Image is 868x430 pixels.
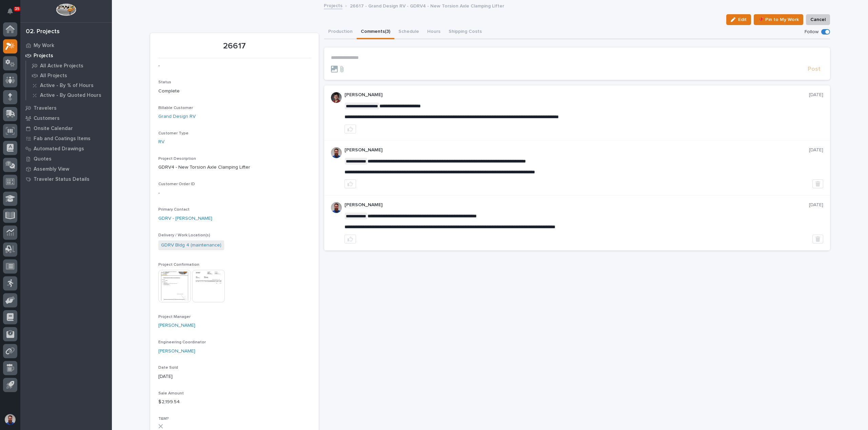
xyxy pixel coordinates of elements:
[808,65,821,73] span: Post
[20,103,112,113] a: Travelers
[158,417,169,421] span: T&M?
[158,131,189,135] span: Customer Type
[423,25,445,39] button: Hours
[158,164,311,171] p: GDRV4 - New Torsion Axle Clamping Lifter
[34,156,52,162] p: Quotes
[3,412,17,427] button: users-avatar
[26,61,112,70] a: All Active Projects
[158,263,199,267] span: Project Confirmation
[26,81,112,90] a: Active - By % of Hours
[158,366,178,370] span: Date Sold
[344,147,809,153] p: [PERSON_NAME]
[15,6,19,11] p: 35
[344,179,356,188] button: like this post
[357,25,394,39] button: Comments (3)
[34,146,84,152] p: Automated Drawings
[344,125,356,133] button: like this post
[812,179,823,188] button: Delete post
[158,113,196,120] a: Grand Design RV
[20,154,112,164] a: Quotes
[809,202,823,208] p: [DATE]
[806,14,830,25] button: Cancel
[20,123,112,133] a: Onsite Calendar
[738,17,747,23] span: Edit
[158,190,311,197] p: -
[26,28,60,36] div: 02. Projects
[40,83,94,89] p: Active - By % of Hours
[158,233,210,237] span: Delivery / Work Location(s)
[810,16,826,24] span: Cancel
[805,65,823,73] button: Post
[158,41,311,51] p: 26617
[331,92,342,103] img: ROij9lOReuV7WqYxWfnW
[20,40,112,50] a: My Work
[34,176,90,182] p: Traveler Status Details
[40,73,67,79] p: All Projects
[754,14,803,25] button: 📌 Pin to My Work
[34,53,53,59] p: Projects
[331,147,342,158] img: 6hTokn1ETDGPf9BPokIQ
[158,340,206,344] span: Engineering Coordinator
[158,322,195,329] a: [PERSON_NAME]
[158,208,190,212] span: Primary Contact
[158,80,171,84] span: Status
[324,25,357,39] button: Production
[158,391,184,395] span: Sale Amount
[20,174,112,184] a: Traveler Status Details
[20,144,112,154] a: Automated Drawings
[805,29,818,35] p: Follow
[726,14,751,25] button: Edit
[20,164,112,174] a: Assembly View
[158,373,311,380] p: [DATE]
[158,138,164,146] a: RV
[34,136,91,142] p: Fab and Coatings Items
[56,3,76,16] img: Workspace Logo
[809,92,823,98] p: [DATE]
[20,113,112,123] a: Customers
[324,1,342,9] a: Projects
[394,25,423,39] button: Schedule
[34,126,73,132] p: Onsite Calendar
[158,157,196,161] span: Project Description
[158,315,191,319] span: Project Manager
[812,235,823,243] button: Delete post
[40,63,83,69] p: All Active Projects
[161,242,221,249] a: GDRV Bldg 4 (maintenance)
[34,166,69,172] p: Assembly View
[344,235,356,243] button: like this post
[158,182,195,186] span: Customer Order ID
[8,8,17,19] div: Notifications35
[158,399,311,406] p: $ 2,199.54
[158,348,195,355] a: [PERSON_NAME]
[20,133,112,144] a: Fab and Coatings Items
[445,25,486,39] button: Shipping Costs
[158,215,212,222] a: GDRV - [PERSON_NAME]
[26,71,112,80] a: All Projects
[20,50,112,61] a: Projects
[350,2,504,9] p: 26617 - Grand Design RV - GDRV4 - New Torsion Axle Clamping Lifter
[3,4,17,18] button: Notifications
[344,202,809,208] p: [PERSON_NAME]
[34,43,54,49] p: My Work
[26,90,112,100] a: Active - By Quoted Hours
[158,62,311,69] p: -
[34,115,60,122] p: Customers
[809,147,823,153] p: [DATE]
[758,16,799,24] span: 📌 Pin to My Work
[158,88,311,95] p: Complete
[344,92,809,98] p: [PERSON_NAME]
[158,106,193,110] span: Billable Customer
[40,92,101,99] p: Active - By Quoted Hours
[331,202,342,213] img: 6hTokn1ETDGPf9BPokIQ
[34,105,57,111] p: Travelers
